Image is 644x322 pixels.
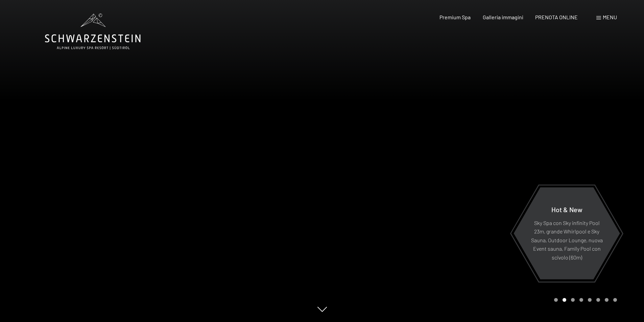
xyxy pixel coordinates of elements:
div: Carousel Page 5 [588,298,592,302]
a: Galleria immagini [483,14,523,20]
div: Carousel Pagination [552,298,617,302]
div: Carousel Page 4 [579,298,583,302]
div: Carousel Page 2 (Current Slide) [563,298,566,302]
div: Carousel Page 3 [571,298,575,302]
a: PRENOTA ONLINE [535,14,578,20]
div: Carousel Page 1 [554,298,558,302]
div: Carousel Page 6 [596,298,600,302]
a: Hot & New Sky Spa con Sky infinity Pool 23m, grande Whirlpool e Sky Sauna, Outdoor Lounge, nuova ... [513,187,620,280]
span: Hot & New [551,205,582,213]
span: Menu [603,14,617,20]
div: Carousel Page 7 [605,298,609,302]
p: Sky Spa con Sky infinity Pool 23m, grande Whirlpool e Sky Sauna, Outdoor Lounge, nuova Event saun... [530,218,603,262]
a: Premium Spa [439,14,471,20]
div: Carousel Page 8 [613,298,617,302]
